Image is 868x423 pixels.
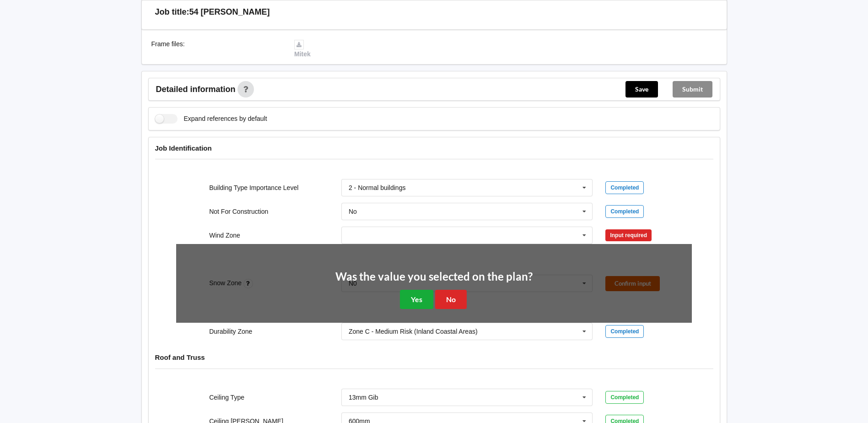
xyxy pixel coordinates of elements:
[435,290,467,309] button: No
[349,394,378,401] div: 13mm Gib
[155,114,267,124] label: Expand references by default
[605,229,652,241] div: Input required
[145,39,288,59] div: Frame files :
[155,144,713,152] h4: Job Identification
[155,7,189,17] h3: Job title:
[155,353,713,362] h4: Roof and Truss
[605,205,644,218] div: Completed
[605,325,644,338] div: Completed
[209,208,268,215] label: Not For Construction
[335,270,533,284] h2: Was the value you selected on the plan?
[294,40,311,58] a: Mitek
[209,394,244,401] label: Ceiling Type
[349,184,406,191] div: 2 - Normal buildings
[209,184,298,191] label: Building Type Importance Level
[189,7,270,17] h3: 54 [PERSON_NAME]
[605,391,644,404] div: Completed
[349,208,357,215] div: No
[625,81,658,98] button: Save
[349,328,478,335] div: Zone C - Medium Risk (Inland Coastal Areas)
[605,181,644,194] div: Completed
[400,290,433,309] button: Yes
[209,328,252,335] label: Durability Zone
[209,232,240,239] label: Wind Zone
[156,85,236,93] span: Detailed information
